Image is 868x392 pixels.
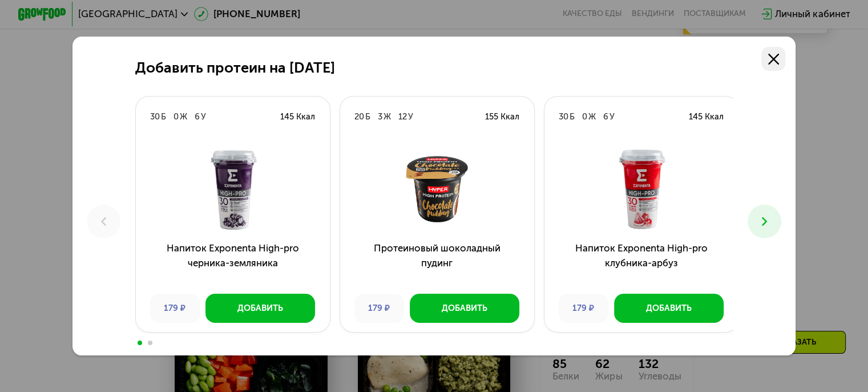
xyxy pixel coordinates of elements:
[365,111,370,123] div: Б
[354,294,404,323] div: 179 ₽
[609,111,615,123] div: У
[205,294,315,323] button: Добавить
[554,147,728,231] img: Напиток Exponenta High-pro клубника-арбуз
[136,241,330,285] h3: Напиток Exponenta High-pro черника-земляника
[398,111,407,123] div: 12
[408,111,413,123] div: У
[559,111,568,123] div: 30
[180,111,187,123] div: Ж
[349,147,524,231] img: Протеиновый шоколадный пудинг
[582,111,587,123] div: 0
[570,111,575,123] div: Б
[340,241,534,285] h3: Протеиновый шоколадный пудинг
[646,302,692,314] div: Добавить
[173,111,179,123] div: 0
[383,111,391,123] div: Ж
[201,111,206,123] div: У
[145,147,320,231] img: Напиток Exponenta High-pro черника-земляника
[485,111,519,123] div: 155 Ккал
[135,59,335,77] h2: Добавить протеин на [DATE]
[150,294,200,323] div: 179 ₽
[378,111,382,123] div: 3
[280,111,315,123] div: 145 Ккал
[410,294,519,323] button: Добавить
[689,111,724,123] div: 145 Ккал
[195,111,200,123] div: 6
[161,111,166,123] div: Б
[588,111,596,123] div: Ж
[237,302,283,314] div: Добавить
[150,111,160,123] div: 30
[354,111,364,123] div: 20
[442,302,487,314] div: Добавить
[544,241,738,285] h3: Напиток Exponenta High-pro клубника-арбуз
[559,294,608,323] div: 179 ₽
[603,111,608,123] div: 6
[614,294,724,323] button: Добавить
